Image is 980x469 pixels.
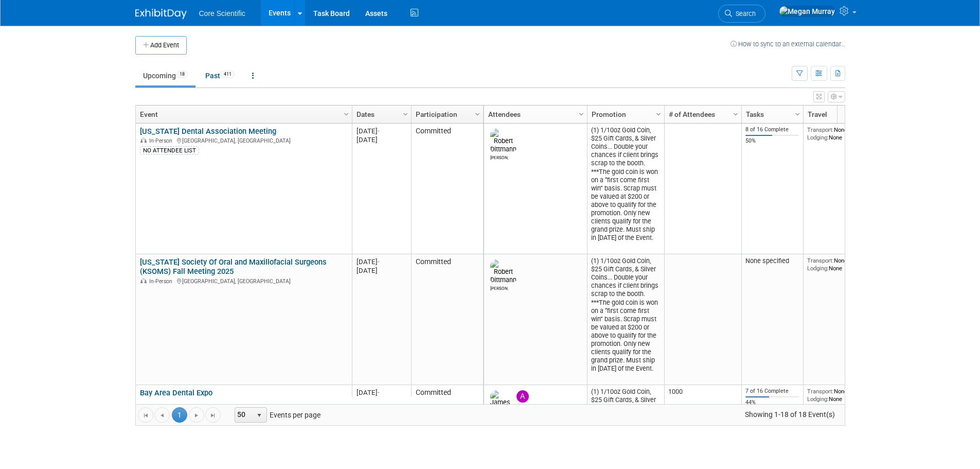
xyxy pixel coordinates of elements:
td: Committed [411,124,483,254]
span: - [378,258,380,266]
span: Go to the next page [192,411,201,420]
span: Column Settings [342,110,350,118]
span: Go to the last page [209,411,217,420]
div: 8 of 16 Complete [745,126,799,133]
span: - [378,127,380,135]
a: # of Attendees [669,106,735,123]
div: [DATE] [357,127,406,135]
span: Transport: [807,126,834,133]
span: Column Settings [577,110,585,118]
span: Transport: [807,257,834,264]
a: Column Settings [341,106,352,121]
td: Committed [411,254,483,385]
a: Column Settings [400,106,411,121]
span: 18 [176,71,188,78]
span: Lodging: [807,134,829,141]
img: In-Person Event [140,278,147,283]
div: NO ATTENDEE LIST [140,146,199,154]
a: Bay Area Dental Expo [140,388,212,397]
div: None specified [745,257,799,265]
span: Column Settings [654,110,663,118]
span: Showing 1-18 of 18 Event(s) [735,407,844,422]
a: [US_STATE] Dental Association Meeting [140,127,276,136]
a: Go to the last page [205,407,221,423]
a: How to sync to an external calendar... [730,40,845,48]
div: None None [807,257,881,272]
a: Go to the previous page [154,407,170,423]
a: Dates [357,106,404,123]
img: Robert Dittmann [490,129,516,153]
a: Past411 [198,66,242,85]
a: Search [718,5,765,23]
span: Go to the first page [141,411,150,420]
span: Lodging: [807,265,829,272]
span: Column Settings [473,110,482,118]
span: 1 [172,407,187,423]
div: None None [807,388,881,403]
span: In-Person [149,137,175,144]
div: 7 of 16 Complete [745,388,799,395]
div: [DATE] [357,135,406,144]
a: Go to the next page [189,407,204,423]
div: [GEOGRAPHIC_DATA], [GEOGRAPHIC_DATA] [140,276,347,285]
a: Travel [808,106,879,123]
a: Participation [416,106,476,123]
div: 44% [745,399,799,406]
a: Tasks [746,106,796,123]
a: Column Settings [653,106,664,121]
a: Go to the first page [138,407,153,423]
div: [DATE] [357,388,406,397]
span: Go to the previous page [158,411,166,420]
a: Upcoming18 [135,66,195,85]
span: - [378,389,380,396]
a: Column Settings [792,106,803,121]
a: Promotion [592,106,657,123]
span: Events per page [221,407,331,423]
td: (1) 1/10oz Gold Coin, $25 Gift Cards, & Silver Coins... Double your chances if client brings scra... [587,124,664,254]
button: Add Event [135,36,187,55]
div: [DATE] [357,257,406,266]
span: Search [732,10,756,18]
img: ExhibitDay [135,9,187,19]
span: Column Settings [793,110,801,118]
img: Abbigail Belshe [516,390,529,403]
td: (1) 1/10oz Gold Coin, $25 Gift Cards, & Silver Coins... Double your chances if client brings scra... [587,254,664,385]
div: None None [807,126,881,141]
span: 50 [235,408,253,422]
div: [GEOGRAPHIC_DATA], [GEOGRAPHIC_DATA] [140,136,347,145]
span: Column Settings [401,110,409,118]
div: 50% [745,137,799,145]
a: Event [140,106,345,123]
div: [DATE] [357,266,406,275]
span: Transport: [807,388,834,395]
span: Column Settings [732,110,740,118]
span: Core Scientific [199,9,245,18]
div: Robert Dittmann [490,153,508,160]
a: Column Settings [576,106,587,121]
img: Robert Dittmann [490,259,516,284]
img: Megan Murray [779,6,835,17]
span: 411 [221,71,235,78]
a: Column Settings [472,106,483,121]
div: Abbigail Belshe [513,403,531,409]
span: Lodging: [807,395,829,403]
div: Robert Dittmann [490,284,508,291]
a: Column Settings [730,106,741,121]
span: In-Person [149,278,175,285]
a: [US_STATE] Society Of Oral and Maxillofacial Surgeons (KSOMS) Fall Meeting 2025 [140,257,327,276]
img: In-Person Event [140,137,147,143]
span: select [255,411,263,420]
a: Attendees [488,106,580,123]
img: James Belshe [490,390,510,415]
